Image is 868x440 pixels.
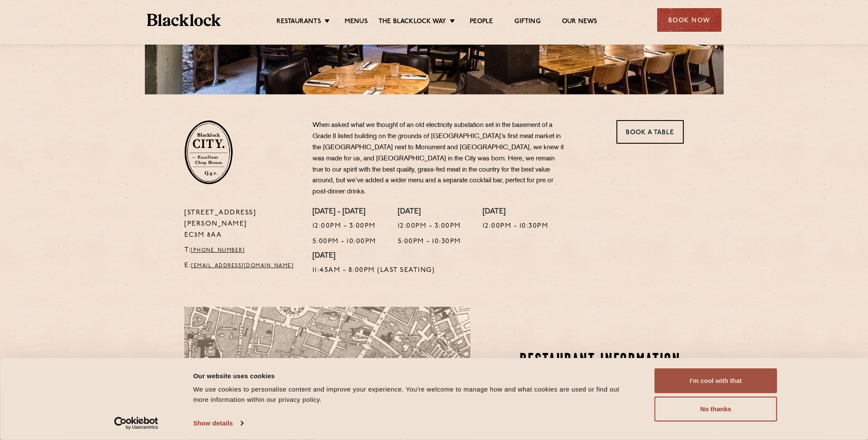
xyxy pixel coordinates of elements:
[184,260,300,271] p: E:
[398,208,461,217] h4: [DATE]
[483,208,549,217] h4: [DATE]
[562,18,598,27] a: Our News
[345,18,368,27] a: Menus
[655,368,777,393] button: I'm cool with that
[184,120,233,184] img: City-stamp-default.svg
[312,120,565,198] p: When asked what we thought of an old electricity substation set in the basement of a Grade II lis...
[470,18,493,27] a: People
[483,221,549,232] p: 12:00pm - 10:30pm
[191,248,245,253] a: [PHONE_NUMBER]
[378,18,446,27] a: The Blacklock Way
[147,14,221,26] img: BL_Textured_Logo-footer-cropped.svg
[193,371,635,381] div: Our website uses cookies
[312,236,376,247] p: 5:00pm - 10:00pm
[616,120,684,144] a: Book a Table
[191,263,294,268] a: [EMAIL_ADDRESS][DOMAIN_NAME]
[655,397,777,422] button: No thanks
[276,18,321,27] a: Restaurants
[184,208,300,241] p: [STREET_ADDRESS][PERSON_NAME] EC3M 8AA
[312,208,376,217] h4: [DATE] - [DATE]
[312,265,435,276] p: 11:45am - 8:00pm (Last Seating)
[193,384,635,405] div: We use cookies to personalise content and improve your experience. You're welcome to manage how a...
[99,417,174,430] a: Usercentrics Cookiebot - opens in a new window
[312,252,435,261] h4: [DATE]
[514,18,540,27] a: Gifting
[520,351,684,372] h2: Restaurant Information
[193,417,243,430] a: Show details
[398,221,461,232] p: 12:00pm - 3:00pm
[312,221,376,232] p: 12:00pm - 3:00pm
[398,236,461,247] p: 5:00pm - 10:30pm
[184,245,300,256] p: T:
[657,8,721,32] div: Book Now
